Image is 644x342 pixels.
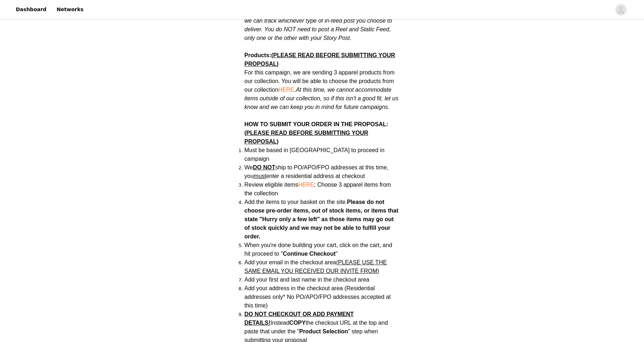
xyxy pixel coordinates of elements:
a: HERE [298,182,314,188]
span: must [254,173,266,179]
div: avatar [617,4,624,15]
a: Networks [52,1,88,18]
strong: Continue Checkout [283,251,336,257]
strong: Products: [244,52,395,67]
span: We ship to PO/APO/FPO addresses at this time, you enter a residential address at checkout [244,164,388,179]
span: (PLEASE READ BEFORE SUBMITTING YOUR PROPOSAL) [244,130,368,145]
span: Add your first and last name in the checkout area [244,277,369,283]
span: Add your address in the checkout area (Residential addresses only* No PO/APO/FPO addresses accept... [244,285,391,309]
em: At this time, we cannot accommodate items outside of our collection, so if this isn't a good fit,... [244,87,398,110]
span: Must be based in [GEOGRAPHIC_DATA] to proceed in campaign [244,147,385,162]
span: When you're done building your cart, click on the cart, and hit proceed to " " [244,242,392,257]
span: (PLEASE USE THE SAME EMAIL YOU RECEIVED OUR INVITE FROM) [244,259,387,274]
span: Review eligible items [244,182,391,196]
span: Add your email in the checkout area [244,259,387,274]
a: Dashboard [11,1,51,18]
strong: COPY [289,320,305,326]
span: (PLEASE READ BEFORE SUBMITTING YOUR PROPOSAL) [244,52,395,67]
span: DO NOT CHECKOUT OR ADD PAYMENT DETAILS! [244,311,354,326]
a: HERE [278,87,294,93]
strong: Product Selection [299,328,348,334]
span: For this campaign, we are sending 3 apparel products from our collection. You will be able to cho... [244,69,398,110]
span: ; Choose 3 apparel items from the collection [244,182,391,196]
strong: Please do not choose pre-order items, out of stock items, or items that state "Hurry only a few l... [244,199,399,240]
strong: HOW TO SUBMIT YOUR ORDER IN THE PROPOSAL: [244,121,388,145]
span: Add the items to your basket on the site. [244,199,347,205]
strong: DO NOT [253,164,275,170]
